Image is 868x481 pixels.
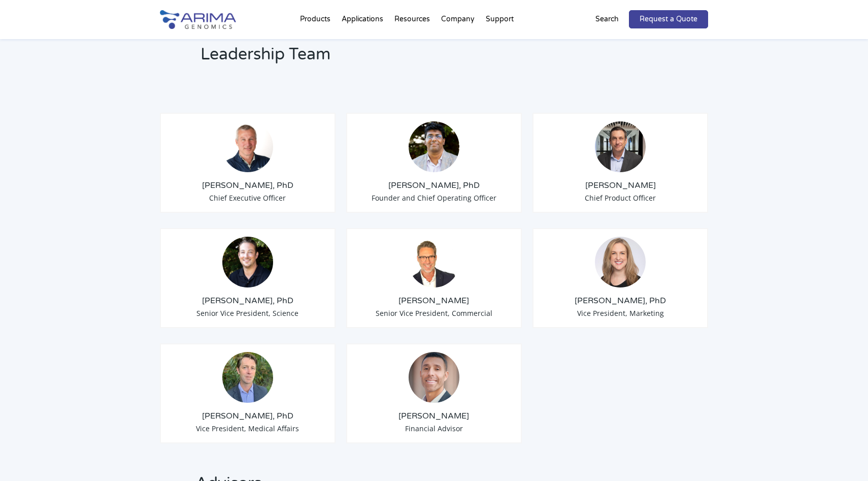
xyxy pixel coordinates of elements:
h3: [PERSON_NAME], PhD [541,295,699,306]
h3: [PERSON_NAME] [355,295,513,306]
img: Arima-Genomics-logo [160,10,236,29]
img: 19364919-cf75-45a2-a608-1b8b29f8b955.jpg [595,237,646,287]
p: Search [595,13,619,26]
span: Chief Executive Officer [209,193,286,203]
img: Chris-Roberts.jpg [595,121,646,172]
span: Senior Vice President, Science [196,308,298,318]
span: Vice President, Medical Affairs [196,424,299,433]
span: Vice President, Marketing [577,308,664,318]
span: Senior Vice President, Commercial [376,308,492,318]
img: Tom-Willis.jpg [222,121,273,172]
h3: [PERSON_NAME] [355,410,513,422]
a: Request a Quote [629,10,708,28]
img: Sid-Selvaraj_Arima-Genomics.png [409,121,459,172]
h2: Leadership Team [201,43,563,74]
img: 1632501909860.jpeg [222,352,273,403]
span: Chief Product Officer [585,193,656,203]
h3: [PERSON_NAME], PhD [169,410,327,422]
img: A.-Seltser-Headshot.jpeg [409,352,459,403]
span: Financial Advisor [405,424,463,433]
h3: [PERSON_NAME], PhD [169,180,327,191]
img: David-Duvall-Headshot.jpg [409,237,459,287]
span: Founder and Chief Operating Officer [372,193,496,203]
img: Anthony-Schmitt_Arima-Genomics.png [222,237,273,287]
h3: [PERSON_NAME], PhD [355,180,513,191]
h3: [PERSON_NAME], PhD [169,295,327,306]
h3: [PERSON_NAME] [541,180,699,191]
